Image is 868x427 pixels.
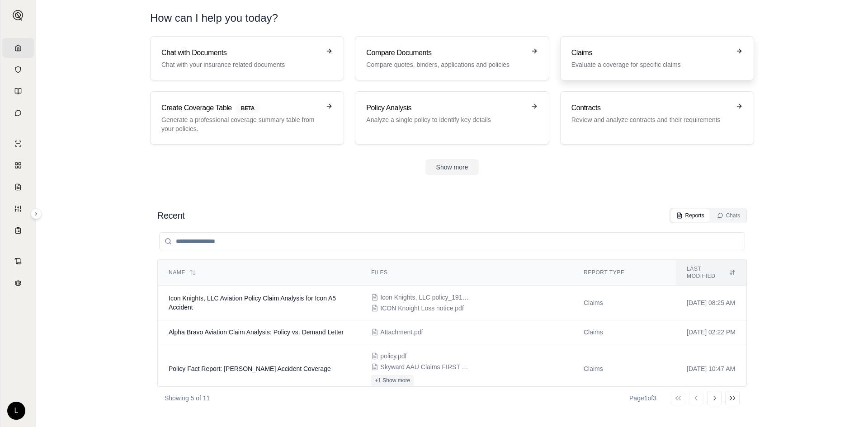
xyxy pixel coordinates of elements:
[676,286,746,320] td: [DATE] 08:25 AM
[355,36,549,80] a: Compare DocumentsCompare quotes, binders, applications and policies
[7,402,25,420] div: L
[161,47,320,58] h3: Chat with Documents
[629,394,656,403] div: Page 1 of 3
[2,155,34,175] a: Policy Comparisons
[571,115,730,124] p: Review and analyze contracts and their requirements
[366,47,525,58] h3: Compare Documents
[573,320,676,344] td: Claims
[425,159,479,175] button: Show more
[676,320,746,344] td: [DATE] 02:22 PM
[157,209,184,222] h2: Recent
[380,362,471,371] span: Skyward AAU Claims FIRST NOTICE OF LOSS.pdf
[161,103,320,113] h3: Create Coverage Table
[717,212,740,219] div: Chats
[355,91,549,145] a: Policy AnalysisAnalyze a single policy to identify key details
[371,375,414,386] button: +1 Show more
[712,209,745,222] button: Chats
[2,38,34,58] a: Home
[571,47,730,58] h3: Claims
[169,269,349,276] div: Name
[150,11,278,25] h1: How can I help you today?
[13,10,24,21] img: Expand sidebar
[236,103,260,113] span: BETA
[687,265,736,280] div: Last modified
[2,221,34,240] a: Coverage Table
[366,115,525,124] p: Analyze a single policy to identify key details
[671,209,710,222] button: Reports
[676,212,704,219] div: Reports
[571,60,730,69] p: Evaluate a coverage for specific claims
[31,208,42,219] button: Expand sidebar
[2,177,34,197] a: Claim Coverage
[380,293,471,302] span: Icon Knights, LLC policy_1911.pdf
[2,60,34,80] a: Documents Vault
[366,103,525,113] h3: Policy Analysis
[573,260,676,286] th: Report Type
[676,344,746,394] td: [DATE] 10:47 AM
[161,115,320,133] p: Generate a professional coverage summary table from your policies.
[169,295,336,311] span: Icon Knights, LLC Aviation Policy Claim Analysis for Icon A5 Accident
[380,328,423,337] span: Attachment.pdf
[2,273,34,293] a: Legal Search Engine
[165,394,210,403] p: Showing 5 of 11
[560,91,754,145] a: ContractsReview and analyze contracts and their requirements
[571,103,730,113] h3: Contracts
[2,103,34,123] a: Chat
[150,36,344,80] a: Chat with DocumentsChat with your insurance related documents
[380,352,406,361] span: policy.pdf
[169,365,331,372] span: Policy Fact Report: Maneth Accident Coverage
[2,134,34,154] a: Single Policy
[560,36,754,80] a: ClaimsEvaluate a coverage for specific claims
[2,81,34,101] a: Prompt Library
[573,344,676,394] td: Claims
[150,91,344,145] a: Create Coverage TableBETAGenerate a professional coverage summary table from your policies.
[573,286,676,320] td: Claims
[2,199,34,219] a: Custom Report
[360,260,573,286] th: Files
[2,251,34,271] a: Contract Analysis
[169,328,344,336] span: Alpha Bravo Aviation Claim Analysis: Policy vs. Demand Letter
[161,60,320,69] p: Chat with your insurance related documents
[9,6,27,24] button: Expand sidebar
[380,304,463,313] span: ICON Knoight Loss notice.pdf
[366,60,525,69] p: Compare quotes, binders, applications and policies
